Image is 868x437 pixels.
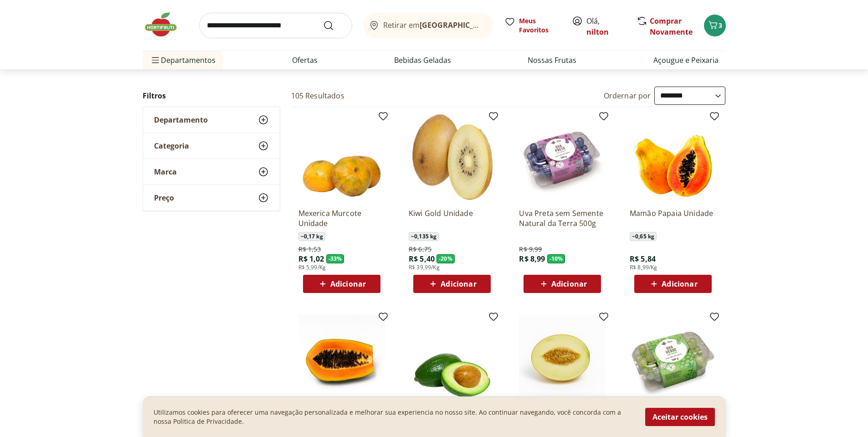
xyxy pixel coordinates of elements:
[143,107,280,133] button: Departamento
[330,280,366,288] span: Adicionar
[586,27,609,37] a: nilton
[143,87,280,105] h2: Filtros
[634,275,712,293] button: Adicionar
[394,55,451,66] a: Bebidas Geladas
[630,232,657,241] span: ~ 0,65 kg
[519,315,606,401] img: Melão Amarelo Selecionado
[551,280,587,288] span: Adicionar
[719,21,722,30] span: 3
[662,280,697,288] span: Adicionar
[143,133,280,159] button: Categoria
[409,254,435,264] span: R$ 5,40
[326,254,344,263] span: - 33 %
[409,208,495,228] a: Kiwi Gold Unidade
[409,232,439,241] span: ~ 0,135 kg
[420,20,573,30] b: [GEOGRAPHIC_DATA]/[GEOGRAPHIC_DATA]
[519,208,606,228] a: Uva Preta sem Semente Natural da Terra 500g
[298,232,325,241] span: ~ 0,17 kg
[143,159,280,185] button: Marca
[413,275,491,293] button: Adicionar
[519,114,606,201] img: Uva Preta sem Semente Natural da Terra 500g
[653,55,719,66] a: Açougue e Peixaria
[437,254,455,263] span: - 20 %
[143,11,188,38] img: Hortifruti
[519,254,545,264] span: R$ 8,99
[528,55,576,66] a: Nossas Frutas
[650,16,693,37] a: Comprar Novamente
[150,49,161,71] button: Menu
[298,114,385,201] img: Mexerica Murcote Unidade
[519,16,561,35] span: Meus Favoritos
[630,114,716,201] img: Mamão Papaia Unidade
[150,49,216,71] span: Departamentos
[303,275,380,293] button: Adicionar
[298,254,324,264] span: R$ 1,02
[298,208,385,228] a: Mexerica Murcote Unidade
[504,16,561,35] a: Meus Favoritos
[383,21,484,29] span: Retirar em
[154,408,634,426] p: Utilizamos cookies para oferecer uma navegação personalizada e melhorar sua experiencia no nosso ...
[154,193,174,202] span: Preço
[409,114,495,201] img: Kiwi Gold Unidade
[547,254,565,263] span: - 10 %
[154,141,189,150] span: Categoria
[519,245,542,254] span: R$ 9,99
[524,275,601,293] button: Adicionar
[630,315,716,401] img: Uva Verde sem Semente Natural da Terra 500g
[154,167,177,176] span: Marca
[630,254,656,264] span: R$ 5,84
[409,264,440,271] span: R$ 39,99/Kg
[409,315,495,401] img: ABACATE SELECIONADO
[704,15,726,36] button: Carrinho
[630,264,657,271] span: R$ 8,99/Kg
[604,91,651,101] label: Ordernar por
[291,91,344,101] h2: 105 Resultados
[143,185,280,211] button: Preço
[199,13,352,38] input: search
[298,264,326,271] span: R$ 5,99/Kg
[298,315,385,401] img: MAMAO FORMOSA SELECIONADO
[409,245,431,254] span: R$ 6,75
[323,20,345,31] button: Submit Search
[441,280,476,288] span: Adicionar
[363,13,493,38] button: Retirar em[GEOGRAPHIC_DATA]/[GEOGRAPHIC_DATA]
[630,208,716,228] a: Mamão Papaia Unidade
[645,408,715,426] button: Aceitar cookies
[298,245,321,254] span: R$ 1,53
[154,115,208,124] span: Departamento
[586,15,627,37] span: Olá,
[292,55,318,66] a: Ofertas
